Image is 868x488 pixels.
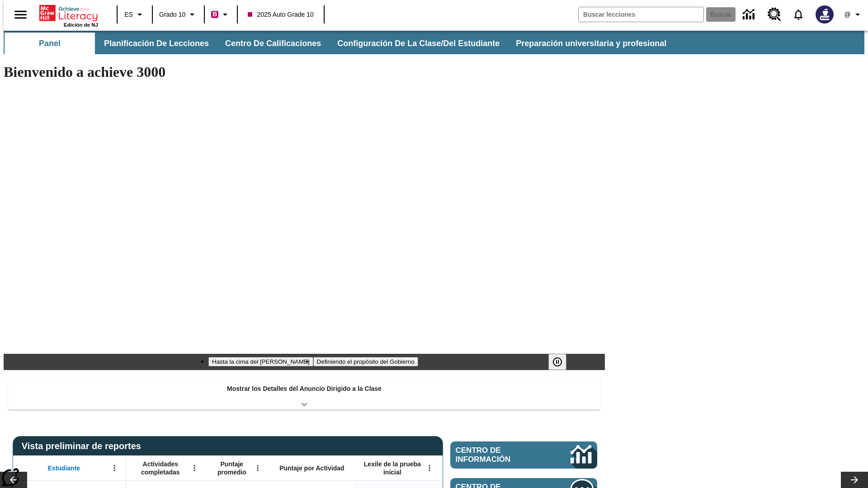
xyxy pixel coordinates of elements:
[108,461,121,475] button: Abrir menú
[5,33,95,54] button: Panel
[156,6,201,23] button: Grado: Grado 10, Elige un grado
[97,33,216,54] button: Planificación de lecciones
[188,461,201,475] button: Abrir menú
[227,384,382,394] p: Mostrar los Detalles del Anuncio Dirigido a la Clase
[4,64,605,80] h1: Bienvenido a achieve 3000
[22,441,146,451] span: Vista preliminar de reportes
[330,33,507,54] button: Configuración de la clase/del estudiante
[124,10,133,19] span: ES
[548,354,576,370] div: Pausar
[159,10,185,19] span: Grado 10
[7,1,34,28] button: Abrir el menú lateral
[64,22,98,28] span: Edición de NJ
[313,357,418,366] button: Diapositiva 2 Definiendo el propósito del Gobierno
[737,2,762,27] a: Centro de información
[548,354,566,370] button: Pausar
[39,3,98,28] div: Portada
[48,464,80,472] span: Estudiante
[4,33,675,54] div: Subbarra de navegación
[39,4,98,22] a: Portada
[218,33,328,54] button: Centro de calificaciones
[810,3,839,26] button: Escoja un nuevo avatar
[120,6,149,23] button: Lenguaje: ES, Selecciona un idioma
[359,460,425,476] span: Lexile de la prueba inicial
[208,6,234,23] button: Boost El color de la clase es rojo violeta. Cambiar el color de la clase.
[839,6,868,23] button: Perfil/Configuración
[787,3,810,26] a: Notificaciones
[248,10,313,19] span: 2025 Auto Grade 10
[456,446,540,464] span: Centro de información
[4,31,864,54] div: Subbarra de navegación
[210,460,254,476] span: Puntaje promedio
[251,461,264,475] button: Abrir menú
[579,7,703,22] input: Buscar campo
[844,10,850,19] span: @
[509,33,674,54] button: Preparación universitaria y profesional
[762,2,787,27] a: Centro de recursos, Se abrirá en una pestaña nueva.
[279,464,344,472] span: Puntaje por Actividad
[8,379,600,410] div: Mostrar los Detalles del Anuncio Dirigido a la Clase
[208,357,313,366] button: Diapositiva 1 Hasta la cima del monte Tai
[423,461,436,475] button: Abrir menú
[212,9,217,20] span: B
[816,5,834,23] img: Avatar
[841,472,868,488] button: Carrusel de lecciones, seguir
[131,460,190,476] span: Actividades completadas
[450,441,597,469] a: Centro de información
